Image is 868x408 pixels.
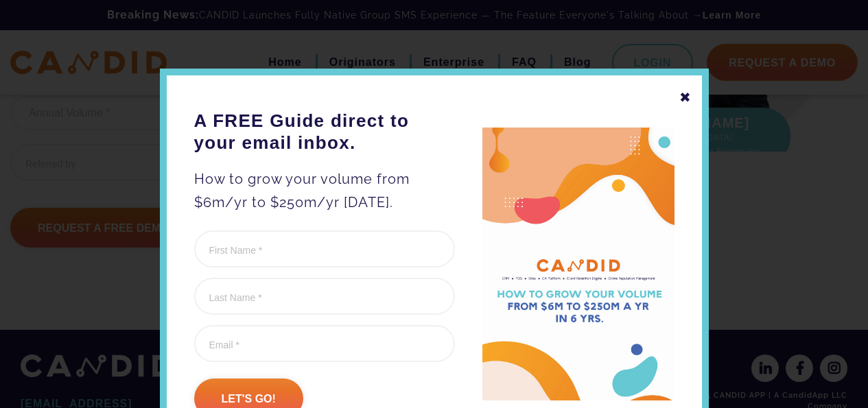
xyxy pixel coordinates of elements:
input: Email * [194,325,455,362]
input: Last Name * [194,278,455,315]
div: ✖ [679,86,692,109]
h3: A FREE Guide direct to your email inbox. [194,110,455,154]
img: A FREE Guide direct to your email inbox. [482,128,675,401]
p: How to grow your volume from $6m/yr to $250m/yr [DATE]. [194,167,455,214]
input: First Name * [194,230,455,267]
